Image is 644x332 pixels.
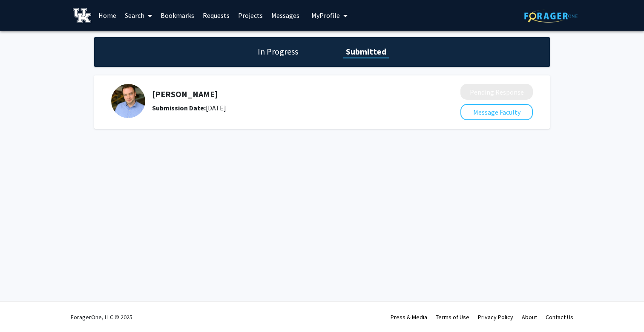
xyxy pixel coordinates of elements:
b: Submission Date: [152,104,206,112]
button: Pending Response [460,84,533,100]
h5: [PERSON_NAME] [152,89,415,99]
a: Search [121,0,156,30]
img: University of Kentucky Logo [73,8,91,23]
a: Home [94,0,121,30]
a: Press & Media [391,313,427,321]
a: Bookmarks [156,0,198,30]
a: Contact Us [546,313,573,321]
h1: In Progress [255,46,301,58]
a: About [522,313,537,321]
a: Terms of Use [436,313,469,321]
img: Profile Picture [111,84,145,118]
a: Message Faculty [460,108,533,116]
span: My Profile [311,11,340,20]
iframe: Chat [6,294,36,326]
a: Privacy Policy [478,313,513,321]
a: Messages [267,0,304,30]
a: Requests [198,0,234,30]
h1: Submitted [343,46,389,58]
a: Projects [234,0,267,30]
div: ForagerOne, LLC © 2025 [71,302,132,332]
div: [DATE] [152,103,415,113]
button: Message Faculty [460,104,533,120]
img: ForagerOne Logo [524,9,578,23]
